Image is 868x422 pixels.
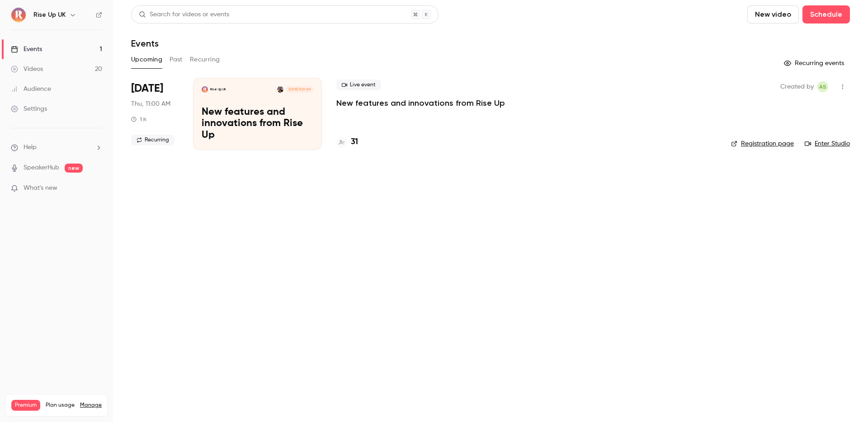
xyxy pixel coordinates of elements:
img: Glenn Diedrich [277,86,283,93]
img: New features and innovations from Rise Up [202,86,208,93]
span: Premium [11,400,40,411]
span: Help [24,143,37,152]
button: Past [170,52,183,67]
span: Created by [780,81,814,92]
li: help-dropdown-opener [11,143,102,152]
span: Plan usage [46,402,75,409]
span: Aliocha Segard [817,81,828,92]
span: [DATE] [131,81,163,96]
span: Thu, 11:00 AM [131,99,170,108]
h6: Rise Up UK [33,10,66,19]
img: Rise Up UK [11,8,26,22]
a: New features and innovations from Rise Up [336,98,505,108]
button: New video [747,5,799,23]
span: Recurring [131,135,175,145]
iframe: Noticeable Trigger [91,184,102,192]
button: Recurring [190,52,220,67]
span: AS [819,81,826,92]
h4: 31 [351,136,358,148]
span: Live event [336,80,381,90]
p: Rise Up UK [210,87,226,92]
a: Manage [80,402,102,409]
a: SpeakerHub [24,163,59,173]
span: What's new [24,183,57,193]
a: New features and innovations from Rise UpRise Up UKGlenn Diedrich[DATE] 11:00 AMNew features and ... [193,78,322,150]
div: Audience [11,84,51,94]
div: 1 h [131,116,146,123]
div: Videos [11,65,43,74]
button: Recurring events [780,56,850,70]
div: Search for videos or events [139,10,229,19]
p: New features and innovations from Rise Up [202,107,313,141]
button: Upcoming [131,52,162,67]
span: new [65,164,83,173]
div: Events [11,45,42,54]
span: [DATE] 11:00 AM [286,86,313,93]
button: Schedule [802,5,850,23]
a: Registration page [731,139,794,148]
a: 31 [336,136,358,148]
a: Enter Studio [805,139,850,148]
h1: Events [131,38,159,49]
div: Sep 25 Thu, 11:00 AM (Europe/London) [131,78,179,150]
div: Settings [11,104,47,113]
